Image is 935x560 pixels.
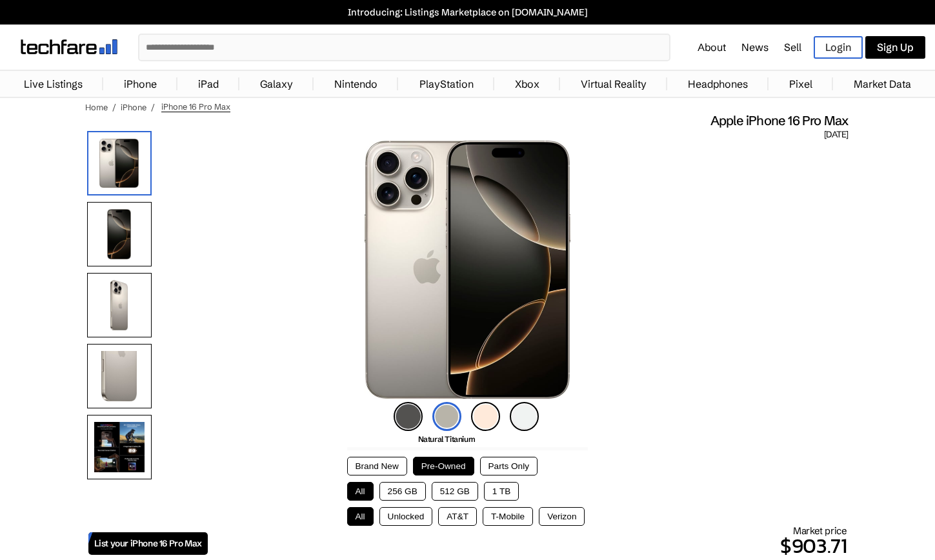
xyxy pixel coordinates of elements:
[88,532,208,555] a: List your iPhone 16 Pro Max
[347,507,374,526] button: All
[254,71,299,97] a: Galaxy
[117,71,163,97] a: iPhone
[784,41,801,54] a: Sell
[94,538,202,549] span: List your iPhone 16 Pro Max
[394,402,423,431] img: black-titanium-icon
[438,507,477,526] button: AT&T
[418,434,476,444] span: Natural Titanium
[379,482,426,501] button: 256 GB
[192,71,225,97] a: iPad
[432,402,461,431] img: natural-titanium-icon
[847,71,918,97] a: Market Data
[17,71,89,97] a: Live Listings
[347,482,374,501] button: All
[484,482,519,501] button: 1 TB
[741,41,769,54] a: News
[328,71,384,97] a: Nintendo
[87,273,152,337] img: Rear
[471,402,500,431] img: desert-titanium-icon
[539,507,585,526] button: Verizon
[483,507,533,526] button: T-Mobile
[710,112,849,129] span: Apple iPhone 16 Pro Max
[87,415,152,479] img: Features
[87,131,152,195] img: iPhone 16 Pro Max
[865,36,925,59] a: Sign Up
[480,457,538,475] button: Parts Only
[21,39,117,54] img: techfare logo
[6,6,929,18] a: Introducing: Listings Marketplace on [DOMAIN_NAME]
[574,71,653,97] a: Virtual Reality
[681,71,754,97] a: Headphones
[814,36,863,59] a: Login
[347,457,407,475] button: Brand New
[783,71,819,97] a: Pixel
[824,129,848,141] span: [DATE]
[87,344,152,408] img: Camera
[379,507,433,526] button: Unlocked
[112,102,116,112] span: /
[87,202,152,266] img: Front
[508,71,546,97] a: Xbox
[151,102,155,112] span: /
[413,457,474,475] button: Pre-Owned
[85,102,108,112] a: Home
[365,141,570,399] img: iPhone 16 Pro Max
[161,101,230,112] span: iPhone 16 Pro Max
[432,482,478,501] button: 512 GB
[413,71,480,97] a: PlayStation
[121,102,146,112] a: iPhone
[698,41,726,54] a: About
[510,402,539,431] img: white-titanium-icon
